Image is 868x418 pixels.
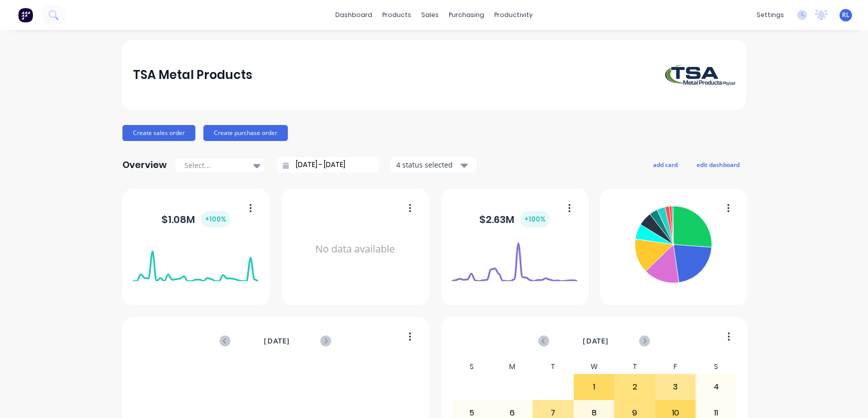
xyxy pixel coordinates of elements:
div: S [451,359,492,374]
div: $ 2.63M [479,211,550,227]
div: T [533,359,574,374]
div: S [696,359,737,374]
div: Overview [122,155,167,175]
img: Factory [18,7,33,22]
div: T [614,359,655,374]
button: add card [647,158,684,171]
button: Create purchase order [203,125,288,141]
div: + 100 % [201,211,230,227]
div: 1 [574,374,614,399]
span: [DATE] [583,335,609,346]
div: TSA Metal Products [133,65,252,85]
div: settings [752,7,789,22]
div: purchasing [444,7,489,22]
div: 3 [656,374,696,399]
span: RL [842,10,850,19]
div: 4 [696,374,736,399]
span: [DATE] [264,335,290,346]
div: products [377,7,416,22]
button: 4 status selected [391,157,476,172]
div: sales [416,7,444,22]
img: TSA Metal Products [665,64,735,85]
div: + 100 % [520,211,550,227]
div: 2 [615,374,655,399]
div: productivity [489,7,538,22]
div: F [655,359,696,374]
div: $ 1.08M [161,211,230,227]
div: 4 status selected [396,159,459,170]
div: W [574,359,615,374]
a: dashboard [330,7,377,22]
button: Create sales order [122,125,195,141]
button: edit dashboard [690,158,746,171]
div: M [492,359,533,374]
div: No data available [292,202,418,296]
